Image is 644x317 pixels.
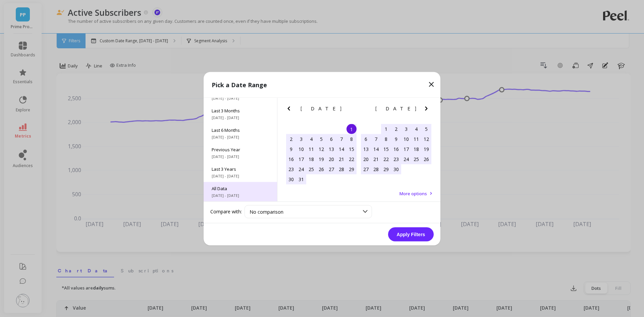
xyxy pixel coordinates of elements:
div: Choose Monday, March 31st, 2025 [296,174,306,184]
div: Choose Tuesday, April 22nd, 2025 [381,154,391,164]
div: Choose Tuesday, March 4th, 2025 [306,134,316,144]
div: Choose Wednesday, March 26th, 2025 [316,164,326,174]
span: Last 3 Months [212,107,269,113]
div: Choose Wednesday, April 30th, 2025 [391,164,401,174]
div: Choose Tuesday, March 18th, 2025 [306,154,316,164]
div: Choose Monday, April 28th, 2025 [371,164,381,174]
p: Pick a Date Range [212,80,267,89]
div: Choose Sunday, March 2nd, 2025 [286,134,296,144]
div: Choose Sunday, April 20th, 2025 [361,154,371,164]
div: Choose Thursday, April 24th, 2025 [401,154,411,164]
div: Choose Sunday, April 6th, 2025 [361,134,371,144]
div: Choose Monday, April 14th, 2025 [371,144,381,154]
div: Choose Friday, March 14th, 2025 [336,144,346,154]
div: Choose Sunday, March 23rd, 2025 [286,164,296,174]
div: Choose Friday, March 7th, 2025 [336,134,346,144]
div: Choose Monday, March 10th, 2025 [296,144,306,154]
div: Choose Saturday, March 22nd, 2025 [346,154,357,164]
div: Choose Saturday, April 26th, 2025 [421,154,431,164]
div: Choose Thursday, March 20th, 2025 [326,154,336,164]
div: Choose Thursday, March 6th, 2025 [326,134,336,144]
button: Previous Month [360,104,370,115]
div: Choose Tuesday, April 8th, 2025 [381,134,391,144]
div: Choose Friday, April 25th, 2025 [411,154,421,164]
div: Choose Wednesday, April 16th, 2025 [391,144,401,154]
div: Choose Wednesday, March 5th, 2025 [316,134,326,144]
span: [DATE] - [DATE] [212,193,269,198]
div: Choose Tuesday, March 11th, 2025 [306,144,316,154]
div: Choose Saturday, April 12th, 2025 [421,134,431,144]
div: Choose Wednesday, March 12th, 2025 [316,144,326,154]
button: Next Month [422,104,433,115]
button: Previous Month [285,104,296,115]
div: Choose Saturday, April 5th, 2025 [421,124,431,134]
span: Last 6 Months [212,127,269,133]
div: Choose Sunday, April 27th, 2025 [361,164,371,174]
div: Choose Saturday, April 19th, 2025 [421,144,431,154]
div: Choose Sunday, March 16th, 2025 [286,154,296,164]
div: Choose Thursday, April 3rd, 2025 [401,124,411,134]
span: More options [399,190,427,196]
span: No comparison [250,208,283,215]
div: Choose Tuesday, March 25th, 2025 [306,164,316,174]
span: All Data [212,185,269,191]
div: month 2025-03 [286,124,357,184]
div: Choose Monday, April 21st, 2025 [371,154,381,164]
div: Choose Wednesday, March 19th, 2025 [316,154,326,164]
span: [DATE] - [DATE] [212,115,269,120]
div: Choose Tuesday, April 15th, 2025 [381,144,391,154]
span: [DATE] [301,106,342,111]
div: Choose Thursday, March 27th, 2025 [326,164,336,174]
button: Next Month [347,104,358,115]
span: [DATE] [375,106,417,111]
span: Last 3 Years [212,166,269,172]
div: Choose Wednesday, April 2nd, 2025 [391,124,401,134]
div: Choose Monday, April 7th, 2025 [371,134,381,144]
span: Previous Year [212,146,269,152]
div: Choose Thursday, March 13th, 2025 [326,144,336,154]
label: Compare with: [210,208,242,215]
div: Choose Monday, March 3rd, 2025 [296,134,306,144]
span: [DATE] - [DATE] [212,154,269,159]
span: [DATE] - [DATE] [212,134,269,140]
span: [DATE] - [DATE] [212,173,269,178]
div: Choose Saturday, March 29th, 2025 [346,164,357,174]
div: Choose Saturday, March 1st, 2025 [346,124,357,134]
div: Choose Friday, March 28th, 2025 [336,164,346,174]
div: Choose Friday, April 4th, 2025 [411,124,421,134]
div: Choose Friday, March 21st, 2025 [336,154,346,164]
div: Choose Monday, March 17th, 2025 [296,154,306,164]
div: Choose Tuesday, April 29th, 2025 [381,164,391,174]
span: [DATE] - [DATE] [212,95,269,101]
button: Apply Filters [388,227,434,241]
div: Choose Monday, March 24th, 2025 [296,164,306,174]
div: Choose Friday, April 11th, 2025 [411,134,421,144]
div: Choose Thursday, April 17th, 2025 [401,144,411,154]
div: Choose Wednesday, April 9th, 2025 [391,134,401,144]
div: Choose Friday, April 18th, 2025 [411,144,421,154]
div: month 2025-04 [361,124,431,174]
div: Choose Saturday, March 15th, 2025 [346,144,357,154]
div: Choose Tuesday, April 1st, 2025 [381,124,391,134]
div: Choose Wednesday, April 23rd, 2025 [391,154,401,164]
div: Choose Sunday, March 9th, 2025 [286,144,296,154]
div: Choose Sunday, March 30th, 2025 [286,174,296,184]
div: Choose Thursday, April 10th, 2025 [401,134,411,144]
div: Choose Sunday, April 13th, 2025 [361,144,371,154]
div: Choose Saturday, March 8th, 2025 [346,134,357,144]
